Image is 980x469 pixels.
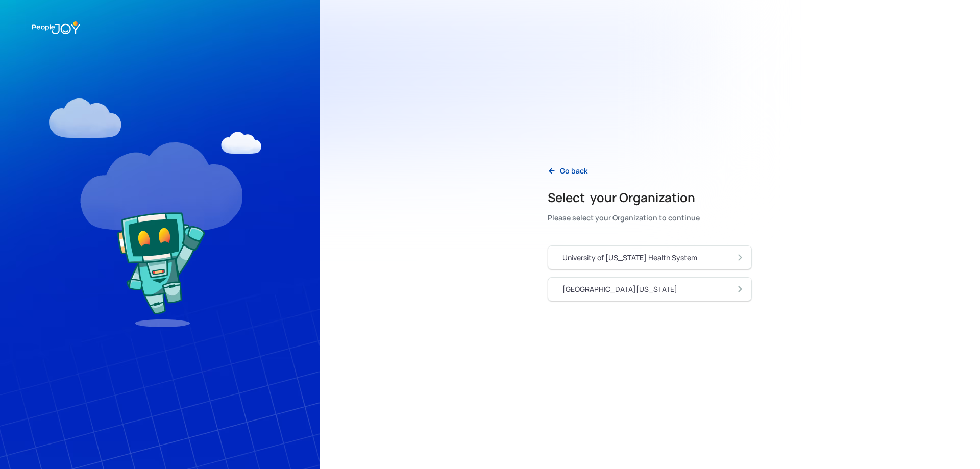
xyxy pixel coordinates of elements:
[540,160,596,181] a: Go back
[562,284,677,294] div: [GEOGRAPHIC_DATA][US_STATE]
[548,245,752,269] a: University of [US_STATE] Health System
[548,277,752,301] a: [GEOGRAPHIC_DATA][US_STATE]
[562,253,697,263] div: University of [US_STATE] Health System
[548,211,700,225] div: Please select your Organization to continue
[548,189,700,206] h2: Select your Organization
[560,166,587,176] div: Go back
